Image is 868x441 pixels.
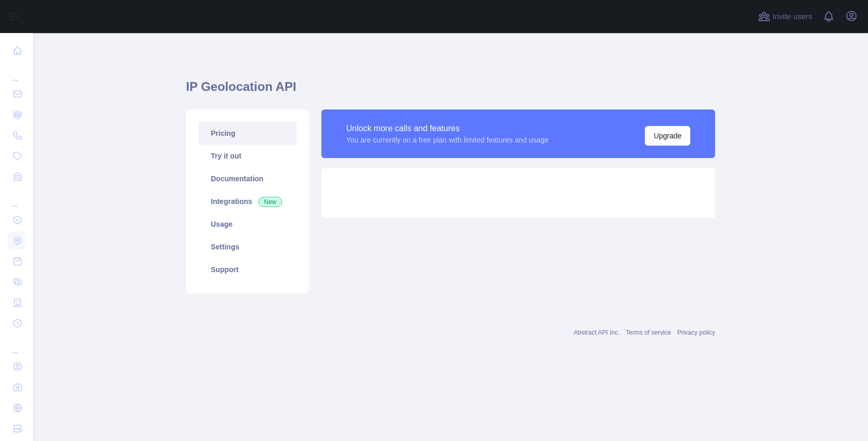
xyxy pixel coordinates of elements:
[645,126,690,146] button: Upgrade
[574,329,620,336] a: Abstract API Inc.
[198,213,297,235] a: Usage
[258,197,282,207] span: New
[346,122,549,135] div: Unlock more calls and features
[677,329,715,336] a: Privacy policy
[756,8,814,25] button: Invite users
[198,190,297,213] a: Integrations New
[198,145,297,167] a: Try it out
[198,258,297,281] a: Support
[198,235,297,258] a: Settings
[8,188,25,209] div: ...
[186,78,715,103] h1: IP Geolocation API
[626,329,671,336] a: Terms of service
[8,335,25,355] div: ...
[198,122,297,145] a: Pricing
[8,62,25,83] div: ...
[772,11,812,23] span: Invite users
[346,135,549,145] div: You are currently on a free plan with limited features and usage
[198,167,297,190] a: Documentation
